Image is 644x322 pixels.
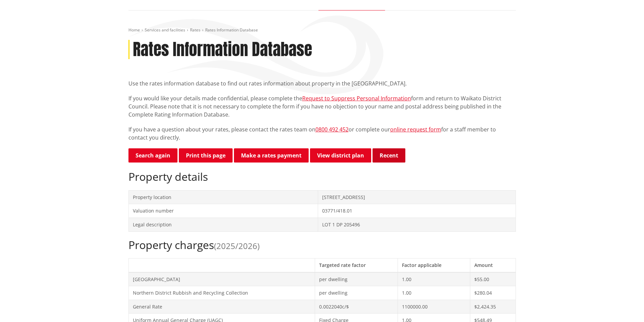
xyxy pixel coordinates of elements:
[128,239,516,251] h2: Property charges
[128,170,516,183] h2: Property details
[318,204,516,218] td: 03771/418.01
[190,27,200,33] a: Rates
[470,258,516,272] th: Amount
[302,95,411,102] a: Request to Suppress Personal Information
[315,272,398,286] td: per dwelling
[128,204,318,218] td: Valuation number
[398,272,470,286] td: 1.00
[315,300,398,314] td: 0.0022040c/$
[390,126,441,133] a: online request form
[128,27,140,33] a: Home
[214,240,260,251] span: (2025/2026)
[470,286,516,300] td: $280.04
[128,272,315,286] td: [GEOGRAPHIC_DATA]
[128,300,315,314] td: General Rate
[315,258,398,272] th: Targeted rate factor
[128,286,315,300] td: Northern District Rubbish and Recycling Collection
[234,148,309,163] a: Make a rates payment
[128,148,177,163] a: Search again
[315,286,398,300] td: per dwelling
[128,190,318,204] td: Property location
[315,126,349,133] a: 0800 492 452
[318,190,516,204] td: [STREET_ADDRESS]
[613,294,637,318] iframe: Messenger Launcher
[128,27,516,33] nav: breadcrumb
[133,40,312,59] h1: Rates Information Database
[318,218,516,231] td: LOT 1 DP 205496
[398,286,470,300] td: 1.00
[179,148,233,163] button: Print this page
[398,258,470,272] th: Factor applicable
[470,272,516,286] td: $55.00
[128,79,516,88] p: Use the rates information database to find out rates information about property in the [GEOGRAPHI...
[398,300,470,314] td: 1100000.00
[128,94,516,119] p: If you would like your details made confidential, please complete the form and return to Waikato ...
[145,27,185,33] a: Services and facilities
[128,218,318,231] td: Legal description
[373,148,405,163] button: Recent
[470,300,516,314] td: $2,424.35
[205,27,258,33] span: Rates Information Database
[310,148,371,163] a: View district plan
[128,125,516,142] p: If you have a question about your rates, please contact the rates team on or complete our for a s...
